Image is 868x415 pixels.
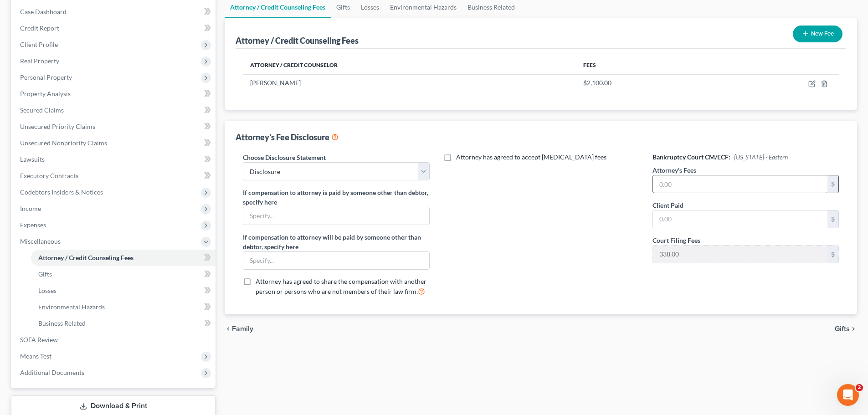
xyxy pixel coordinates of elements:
i: chevron_left [225,325,232,333]
button: New Fee [793,26,842,42]
a: Attorney / Credit Counseling Fees [31,250,216,266]
span: Attorney has agreed to accept [MEDICAL_DATA] fees [456,153,606,161]
i: chevron_right [850,325,857,333]
input: 0.00 [653,175,827,193]
label: If compensation to attorney is paid by someone other than debtor, specify here [243,188,429,207]
span: Property Analysis [20,90,71,97]
span: Unsecured Nonpriority Claims [20,139,107,147]
a: Business Related [31,315,216,332]
label: Choose Disclosure Statement [243,153,326,162]
a: Losses [31,282,216,299]
span: Codebtors Insiders & Notices [20,188,103,196]
span: Case Dashboard [20,8,67,15]
div: Attorney / Credit Counseling Fees [236,35,359,46]
div: $ [827,246,838,263]
div: $ [827,175,838,193]
span: Losses [38,287,56,294]
span: [PERSON_NAME] [250,79,301,87]
span: Lawsuits [20,155,45,163]
span: Real Property [20,57,59,65]
div: $ [827,210,838,228]
span: Client Profile [20,41,58,48]
a: Property Analysis [13,86,216,102]
span: Executory Contracts [20,172,78,179]
label: If compensation to attorney will be paid by someone other than debtor, specify here [243,232,429,251]
span: Miscellaneous [20,237,61,245]
input: 0.00 [653,210,827,228]
span: Attorney has agreed to share the compensation with another person or persons who are not members ... [256,277,426,295]
a: Unsecured Nonpriority Claims [13,135,216,151]
span: Gifts [38,270,52,278]
span: Credit Report [20,24,59,32]
iframe: Intercom live chat [837,384,859,406]
span: Gifts [835,325,850,333]
h6: Bankruptcy Court CM/ECF: [652,153,839,162]
label: Court Filing Fees [652,236,700,245]
span: Attorney / Credit Counseling Fees [38,254,134,261]
a: Executory Contracts [13,168,216,184]
a: Secured Claims [13,102,216,118]
span: Attorney / Credit Counselor [250,61,338,68]
span: $2,100.00 [583,79,611,87]
div: Attorney's Fee Disclosure [236,132,339,143]
a: Gifts [31,266,216,282]
a: SOFA Review [13,332,216,348]
button: Gifts chevron_right [835,325,857,333]
input: Specify... [243,252,429,269]
button: chevron_left Family [225,325,253,333]
label: Client Paid [652,200,683,210]
span: Unsecured Priority Claims [20,123,95,130]
input: Specify... [243,207,429,225]
a: Unsecured Priority Claims [13,118,216,135]
span: Additional Documents [20,369,84,376]
span: Income [20,205,41,212]
span: Personal Property [20,73,72,81]
span: Fees [583,61,596,68]
span: Secured Claims [20,106,64,114]
a: Environmental Hazards [31,299,216,315]
span: Environmental Hazards [38,303,105,311]
span: [US_STATE] - Eastern [734,153,788,161]
a: Credit Report [13,20,216,36]
span: Family [232,325,253,333]
a: Lawsuits [13,151,216,168]
span: Means Test [20,352,51,360]
a: Case Dashboard [13,4,216,20]
label: Attorney's Fees [652,165,696,175]
span: SOFA Review [20,336,58,343]
span: Expenses [20,221,46,229]
input: 0.00 [653,246,827,263]
span: Business Related [38,319,86,327]
span: 2 [856,384,863,391]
